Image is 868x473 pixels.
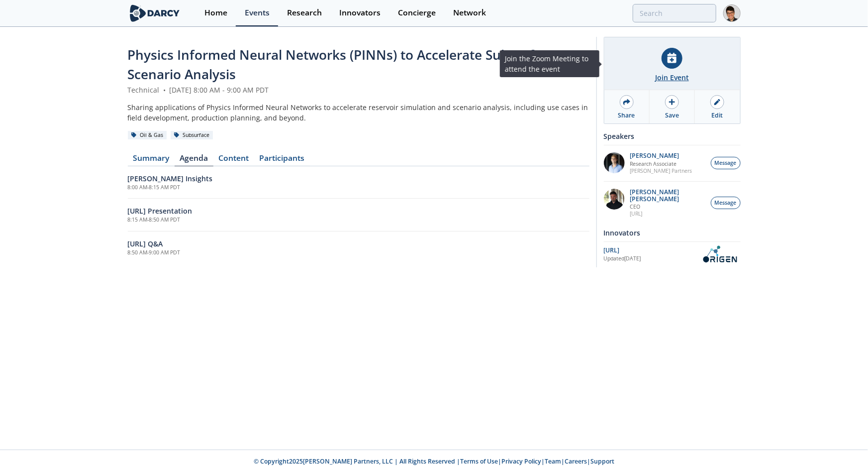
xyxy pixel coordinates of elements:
[630,160,692,167] p: Research Associate
[695,90,740,123] a: Edit
[128,173,589,184] h6: [PERSON_NAME] Insights
[175,154,213,166] a: Agenda
[633,4,716,22] input: Advanced Search
[618,111,635,120] div: Share
[128,46,556,83] span: Physics Informed Neural Networks (PINNs) to Accelerate Subsurface Scenario Analysis
[715,199,737,207] span: Message
[287,9,322,17] div: Research
[128,216,589,224] h5: 8:15 AM - 8:50 AM PDT
[171,131,213,140] div: Subsurface
[723,4,741,22] img: Profile
[128,249,589,257] h5: 8:50 AM - 9:00 AM PDT
[604,255,699,263] div: Updated [DATE]
[501,457,541,466] a: Privacy Policy
[711,197,741,209] button: Message
[66,457,802,466] p: © Copyright 2025 [PERSON_NAME] Partners, LLC | All Rights Reserved | | | | |
[712,111,723,120] div: Edit
[339,9,381,17] div: Innovators
[213,154,254,166] a: Content
[128,206,589,216] h6: [URL] Presentation
[604,245,741,263] a: [URL] Updated[DATE] OriGen.AI
[590,457,614,466] a: Support
[711,157,741,169] button: Message
[630,203,705,210] p: CEO
[204,9,227,17] div: Home
[655,72,689,83] div: Join Event
[128,85,589,95] div: Technical [DATE] 8:00 AM - 9:00 AM PDT
[245,9,270,17] div: Events
[128,184,589,192] h5: 8:00 AM - 8:15 AM PDT
[630,210,705,217] p: [URL]
[715,159,737,167] span: Message
[162,85,168,95] span: •
[630,152,692,159] p: [PERSON_NAME]
[604,189,625,210] img: 20112e9a-1f67-404a-878c-a26f1c79f5da
[699,245,741,263] img: OriGen.AI
[128,154,175,166] a: Summary
[128,4,182,22] img: logo-wide.svg
[398,9,436,17] div: Concierge
[630,167,692,174] p: [PERSON_NAME] Partners
[604,224,741,241] div: Innovators
[254,154,310,166] a: Participants
[665,111,679,120] div: Save
[630,189,705,203] p: [PERSON_NAME] [PERSON_NAME]
[545,457,561,466] a: Team
[604,246,699,255] div: [URL]
[460,457,498,466] a: Terms of Use
[565,457,587,466] a: Careers
[604,152,625,173] img: 1EXUV5ipS3aUf9wnAL7U
[453,9,486,17] div: Network
[128,238,589,249] h6: [URL] Q&A
[604,127,741,145] div: Speakers
[128,102,589,123] div: Sharing applications of Physics Informed Neural Networks to accelerate reservoir simulation and s...
[128,131,167,140] div: Oil & Gas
